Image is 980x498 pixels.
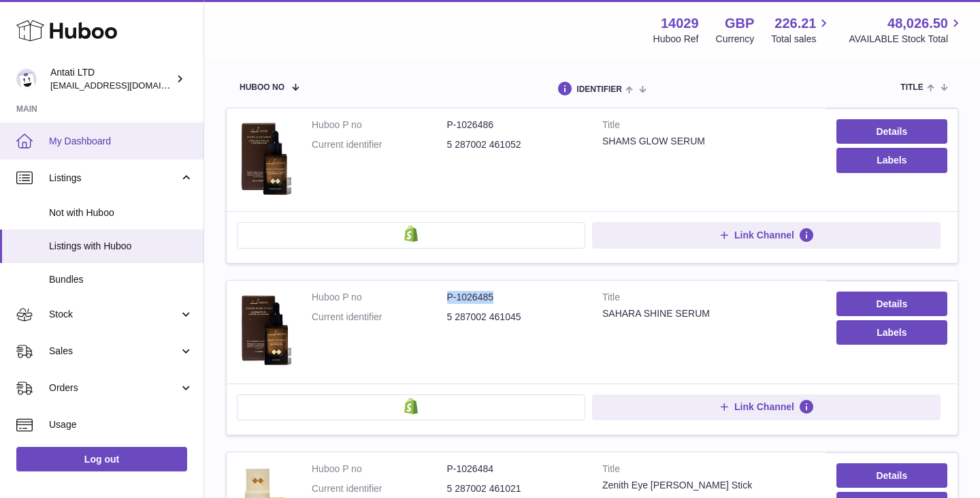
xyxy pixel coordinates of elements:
dd: P-1026484 [447,463,583,476]
dd: 5 287002 461045 [447,311,583,324]
dt: Current identifier [312,138,447,151]
dd: P-1026486 [447,119,583,131]
img: SHAMS GLOW SERUM [237,119,291,198]
button: Link Channel [592,222,941,248]
span: Huboo no [240,83,284,92]
img: SAHARA SHINE SERUM [237,291,291,370]
a: 226.21 Total sales [771,14,832,46]
span: AVAILABLE Stock Total [849,33,964,46]
strong: Title [602,291,816,307]
span: Sales [49,345,179,358]
dd: 5 287002 461052 [447,138,583,151]
a: Details [836,463,947,488]
span: identifier [576,85,622,94]
dt: Current identifier [312,311,447,324]
div: Zenith Eye [PERSON_NAME] Stick [602,479,816,492]
span: [EMAIL_ADDRESS][DOMAIN_NAME] [50,80,200,91]
dd: 5 287002 461021 [447,482,583,495]
button: Link Channel [592,394,941,420]
dt: Huboo P no [312,119,447,131]
div: SHAMS GLOW SERUM [602,135,816,148]
span: 48,026.50 [887,14,948,33]
span: Listings [49,172,179,185]
a: Log out [16,447,187,471]
img: toufic@antatiskin.com [16,69,37,89]
dt: Current identifier [312,482,447,495]
a: Details [836,292,947,316]
dt: Huboo P no [312,463,447,476]
span: title [900,83,923,92]
span: Total sales [771,33,832,46]
span: Link Channel [734,401,794,413]
button: Labels [836,320,947,345]
div: Currency [716,33,755,46]
dd: P-1026485 [447,291,583,304]
span: Orders [49,382,179,394]
span: Not with Huboo [49,206,193,219]
span: 226.21 [774,14,816,33]
a: 48,026.50 AVAILABLE Stock Total [849,14,964,46]
div: Antati LTD [50,66,173,92]
span: Link Channel [734,229,794,241]
dt: Huboo P no [312,291,447,304]
div: SAHARA SHINE SERUM [602,307,816,320]
span: Listings with Huboo [49,240,193,253]
img: shopify-small.png [404,398,419,414]
img: shopify-small.png [404,225,419,242]
strong: Title [602,119,816,135]
button: Labels [836,148,947,172]
span: My Dashboard [49,135,193,148]
strong: 14029 [661,14,699,33]
div: Huboo Ref [653,33,699,46]
span: Stock [49,308,179,321]
span: Bundles [49,273,193,286]
strong: Title [602,463,816,479]
span: Usage [49,418,193,431]
strong: GBP [725,14,754,33]
a: Details [836,119,947,144]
